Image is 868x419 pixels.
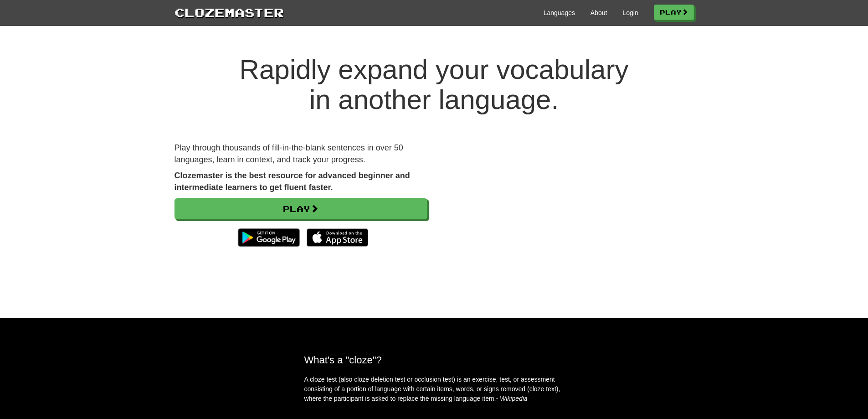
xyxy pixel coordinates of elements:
a: Login [622,8,638,17]
a: Clozemaster [175,4,284,21]
h2: What's a "cloze"? [304,354,564,366]
p: A cloze test (also cloze deletion test or occlusion test) is an exercise, test, or assessment con... [304,375,564,403]
img: Get it on Google Play [233,224,304,251]
strong: Clozemaster is the best resource for advanced beginner and intermediate learners to get fluent fa... [175,171,410,192]
a: About [591,8,607,17]
p: Play through thousands of fill-in-the-blank sentences in over 50 languages, learn in context, and... [175,142,427,166]
a: Play [175,198,427,219]
em: - Wikipedia [496,395,528,402]
a: Play [654,5,694,20]
a: Languages [544,8,575,17]
img: Download_on_the_App_Store_Badge_US-UK_135x40-25178aeef6eb6b83b96f5f2d004eda3bffbb37122de64afbaef7... [307,228,368,247]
